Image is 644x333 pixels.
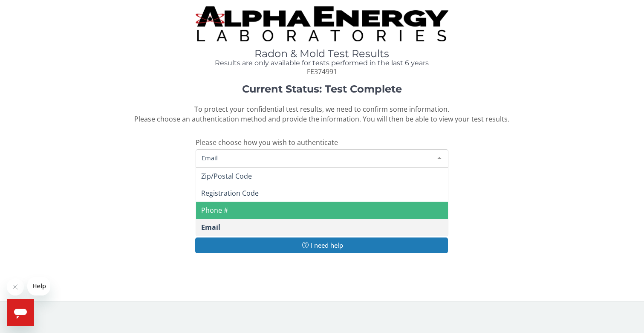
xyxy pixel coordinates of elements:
span: Registration Code [201,188,259,198]
iframe: Close message [7,278,24,295]
img: TightCrop.jpg [196,6,448,41]
span: Email [201,223,220,232]
span: Phone # [201,206,228,215]
h1: Radon & Mold Test Results [196,48,448,59]
h4: Results are only available for tests performed in the last 6 years [196,59,448,67]
span: Zip/Postal Code [201,171,252,181]
span: Please choose how you wish to authenticate [196,138,338,147]
strong: Current Status: Test Complete [242,83,402,95]
iframe: Button to launch messaging window [7,299,34,326]
iframe: Message from company [27,277,50,295]
span: Email [199,153,430,162]
span: FE374991 [307,67,337,76]
button: I need help [195,237,448,253]
span: To protect your confidential test results, we need to confirm some information. Please choose an ... [134,104,509,124]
